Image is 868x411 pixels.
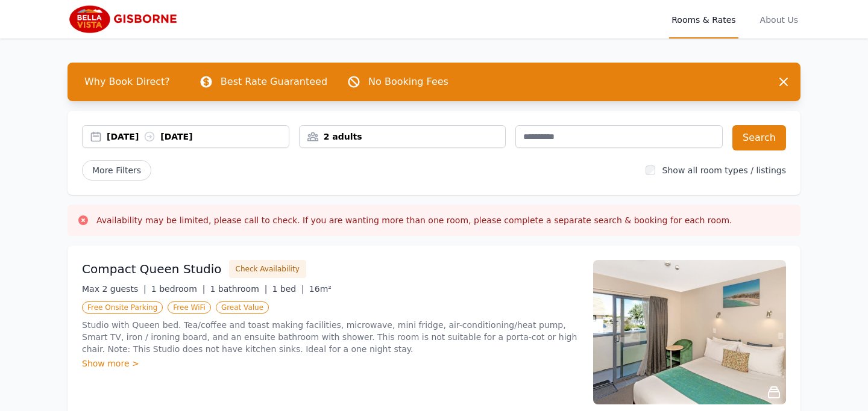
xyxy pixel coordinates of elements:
img: Bella Vista Gisborne [68,5,183,34]
span: 1 bathroom | [210,284,267,294]
p: No Booking Fees [368,75,448,89]
button: Check Availability [229,260,306,278]
span: 1 bedroom | [151,284,206,294]
span: Free Onsite Parking [82,301,163,314]
h3: Compact Queen Studio [82,261,222,277]
span: 16m² [309,284,332,294]
span: Free WiFi [168,301,211,314]
span: Great Value [216,301,269,314]
div: 2 adults [300,131,506,143]
span: Why Book Direct? [75,70,180,94]
span: 1 bed | [272,284,304,294]
button: Search [732,125,786,150]
label: Show all room types / listings [662,165,786,175]
h3: Availability may be limited, please call to check. If you are wanting more than one room, please ... [96,214,732,226]
p: Best Rate Guaranteed [221,75,327,89]
p: Studio with Queen bed. Tea/coffee and toast making facilities, microwave, mini fridge, air-condit... [82,319,579,355]
span: More Filters [82,160,151,181]
div: Show more > [82,357,579,369]
span: Max 2 guests | [82,284,146,294]
div: [DATE] [DATE] [107,131,289,143]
